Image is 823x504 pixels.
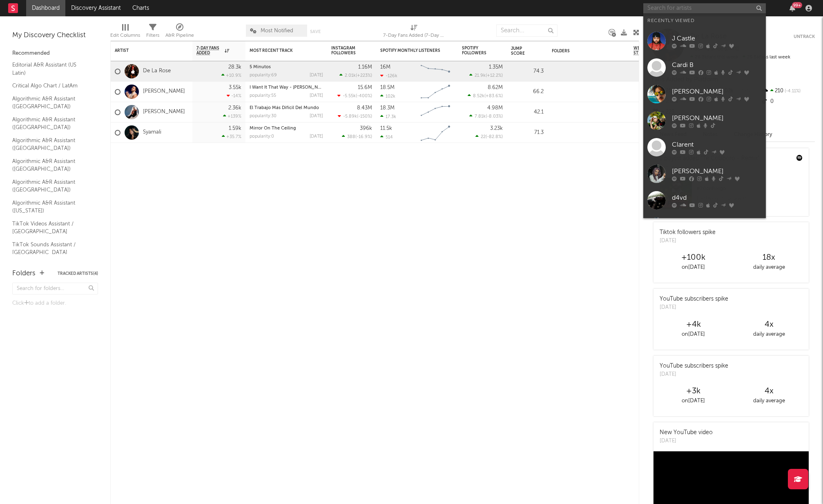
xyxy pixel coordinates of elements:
div: [DATE] [310,114,323,118]
span: -8.03 % [487,114,502,119]
span: +223 % [357,74,371,78]
div: [DATE] [310,134,323,139]
div: Click to add a folder. [12,299,98,308]
a: [PERSON_NAME] [143,88,185,95]
div: YouTube subscribers spike [660,362,728,370]
svg: Chart title [417,61,454,82]
a: Algorithmic A&R Assistant ([GEOGRAPHIC_DATA]) [12,157,90,174]
div: Most Recent Track [250,48,311,53]
a: Algorithmic A&R Assistant ([GEOGRAPHIC_DATA]) [12,178,90,194]
span: 7.81k [475,114,486,119]
input: Search for artists [643,3,766,13]
div: ( ) [342,134,372,139]
div: ( ) [475,134,503,139]
span: -400 % [357,94,371,98]
span: -5.55k [343,94,356,98]
div: 1.16M [358,65,372,70]
div: 11.5k [380,126,392,131]
div: [DATE] [660,237,716,245]
div: Clarent [672,140,762,149]
a: Editorial A&R Assistant (US Latin) [12,60,90,77]
span: -5.89k [343,114,357,119]
div: ( ) [337,93,372,98]
span: -150 % [358,114,371,119]
div: d4vd [672,193,762,203]
div: 1.59k [229,126,241,131]
div: YouTube subscribers spike [660,295,728,303]
svg: Chart title [417,102,454,123]
div: 4 x [731,386,807,396]
div: Spotify Followers [462,46,491,56]
button: Untrack [794,33,815,41]
div: Jump Score [511,46,531,56]
a: Algorithmic A&R Assistant ([US_STATE]) [12,198,90,215]
div: 5 Minutos [250,65,323,69]
input: Search for folders... [12,283,98,294]
div: 99 + [792,2,802,8]
input: Search... [496,25,558,37]
span: 22 [481,135,486,139]
div: Tiktok followers spike [660,228,716,237]
div: 17.3k [380,114,396,119]
div: 8.62M [488,85,503,90]
div: I Want It That Way - KARYO Remix [250,85,323,90]
div: 3.23k [490,126,503,131]
div: Filters [146,31,159,40]
svg: Chart title [417,82,454,102]
div: 28.3k [228,65,241,70]
div: ( ) [469,114,503,119]
a: I Want It That Way - [PERSON_NAME] Remix [250,85,343,90]
div: daily average [731,396,807,406]
div: 7-Day Fans Added (7-Day Fans Added) [383,20,444,44]
div: 15.6M [358,85,372,90]
div: +10.9 % [221,73,241,78]
div: +100k [656,253,731,263]
div: [DATE] [660,437,713,445]
div: [DATE] [310,73,323,78]
a: TikTok Videos Assistant / [GEOGRAPHIC_DATA] [12,219,90,236]
span: 7-Day Fans Added [196,46,223,56]
div: ( ) [469,73,503,78]
div: popularity: 30 [250,114,277,118]
div: +35.7 % [222,134,241,139]
div: Folders [12,269,36,279]
a: Mirror On The Ceiling [250,126,296,131]
span: -82.8 % [487,135,502,139]
a: TikTok Sounds Assistant / [GEOGRAPHIC_DATA] [12,240,90,257]
a: Algorithmic A&R Assistant ([GEOGRAPHIC_DATA]) [12,136,90,153]
span: +83.6 % [486,94,502,98]
div: -14 % [227,93,241,98]
div: Edit Columns [110,31,140,40]
div: My Discovery Checklist [12,31,98,40]
div: on [DATE] [656,396,731,406]
div: 1.35M [489,65,503,70]
a: Clarent [643,134,766,161]
div: 396k [360,126,372,131]
a: [PERSON_NAME] [643,107,766,134]
a: [PERSON_NAME] [643,81,766,107]
div: +3k [656,386,731,396]
span: -16.9 % [357,135,371,139]
div: popularity: 55 [250,94,276,98]
div: A&R Pipeline [165,20,194,44]
div: Spotify Monthly Listeners [380,48,442,53]
span: 388 [347,135,355,139]
div: 16M [380,65,390,70]
div: 74.3 [511,67,544,76]
span: +12.2 % [487,74,502,78]
span: -4.11 % [783,89,801,94]
div: popularity: 69 [250,73,277,78]
a: J Castle [643,28,766,54]
span: Weekly US Streams [633,46,662,56]
div: 7-Day Fans Added (7-Day Fans Added) [383,31,444,40]
button: Save [310,29,321,34]
div: 42.1 [511,107,544,117]
div: A&R Pipeline [165,31,194,40]
span: 2.01k [345,74,356,78]
div: [DATE] [310,94,323,98]
button: 99+ [790,5,795,11]
div: ( ) [338,114,372,119]
div: 102k [380,94,395,99]
div: on [DATE] [656,330,731,339]
a: De La Rose [143,68,171,75]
